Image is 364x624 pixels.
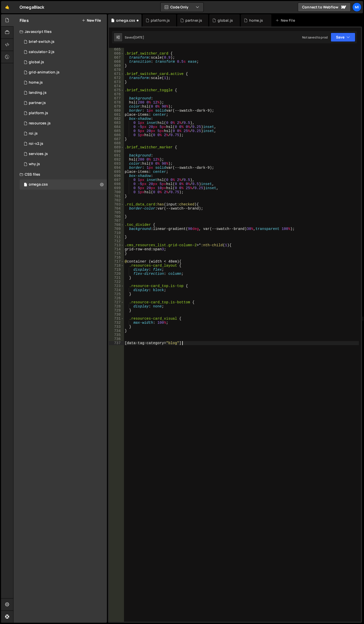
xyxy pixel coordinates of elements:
div: 13274/39720.js [20,98,107,108]
div: 730 [109,313,124,317]
div: Saved [125,35,144,40]
div: 13274/39806.js [20,77,107,88]
div: 13274/39834.js [20,57,107,67]
div: 689 [109,145,124,149]
div: 719 [109,268,124,272]
div: 723 [109,284,124,288]
div: 709 [109,227,124,231]
div: 733 [109,325,124,329]
div: 686 [109,133,124,137]
div: 679 [109,105,124,109]
button: New File [82,18,101,22]
div: brief-switch.js [29,40,54,44]
div: 735 [109,333,124,337]
div: 674 [109,84,124,88]
div: 726 [109,296,124,300]
div: 731 [109,317,124,321]
div: 685 [109,129,124,133]
div: 703 [109,202,124,206]
div: 690 [109,149,124,153]
div: CSS files [13,169,107,179]
div: 724 [109,288,124,292]
div: global.js [29,60,44,64]
div: 718 [109,264,124,268]
div: 13274/39527.js [20,149,107,159]
div: 672 [109,76,124,80]
div: 705 [109,211,124,215]
div: 13274/38776.js [20,159,107,169]
div: 682 [109,117,124,121]
div: 712 [109,239,124,243]
div: roi-v2.js [29,141,43,146]
div: platform.js [29,111,48,115]
div: 721 [109,276,124,280]
div: 736 [109,337,124,341]
div: 708 [109,223,124,227]
div: 671 [109,72,124,76]
div: 680 [109,109,124,113]
div: home.js [249,18,263,23]
div: omega.css [116,18,135,23]
div: home.js [29,80,43,85]
div: landing.js [29,90,47,95]
div: 722 [109,280,124,284]
div: omega.css [29,182,48,187]
div: global.js [218,18,233,23]
div: resources.js [29,121,51,126]
div: 13274/42731.js [20,139,107,149]
div: 702 [109,198,124,202]
div: 699 [109,186,124,190]
div: platform.js [151,18,170,23]
div: 669 [109,64,124,68]
div: 13274/43119.js [20,47,107,57]
div: 667 [109,56,124,60]
div: 696 [109,174,124,178]
div: 668 [109,60,124,64]
div: 716 [109,255,124,259]
div: New File [275,18,297,23]
div: 695 [109,170,124,174]
div: 711 [109,235,124,239]
div: 681 [109,113,124,117]
div: 687 [109,137,124,141]
div: 683 [109,121,124,125]
div: 720 [109,272,124,276]
div: 728 [109,304,124,308]
div: 694 [109,166,124,170]
div: 673 [109,80,124,84]
div: 714 [109,247,124,251]
div: roi.js [29,131,38,136]
div: 692 [109,158,124,162]
div: 13274/39980.js [20,128,107,139]
div: 678 [109,100,124,105]
div: partner.js [29,101,46,105]
div: 698 [109,182,124,186]
div: 13274/33053.js [20,88,107,98]
div: 666 [109,51,124,56]
div: 725 [109,292,124,296]
div: 665 [109,47,124,51]
div: partner.js [185,18,202,23]
div: 729 [109,308,124,313]
div: 13274/38066.js [20,108,107,118]
div: services.js [29,152,48,156]
div: 676 [109,92,124,96]
h2: Files [20,18,29,23]
div: 691 [109,153,124,158]
div: 706 [109,215,124,219]
div: 697 [109,178,124,182]
div: Not saved to prod [302,35,328,40]
div: 13274/33054.css [20,179,107,190]
button: Save [331,33,355,42]
div: 677 [109,96,124,100]
div: 675 [109,88,124,92]
a: Connect to Webflow [298,3,351,12]
div: 700 [109,190,124,194]
div: why.js [29,162,40,166]
div: 717 [109,259,124,264]
div: 734 [109,329,124,333]
a: Mi [352,3,361,12]
div: 727 [109,300,124,304]
div: [DATE] [134,35,144,40]
div: 701 [109,194,124,198]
